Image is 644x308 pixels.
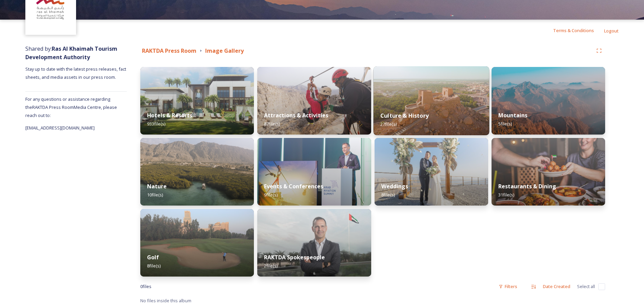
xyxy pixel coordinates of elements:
[147,263,161,269] span: 8 file(s)
[25,125,95,131] span: [EMAIL_ADDRESS][DOMAIN_NAME]
[257,209,371,277] img: c31c8ceb-515d-4687-9f3e-56b1a242d210.jpg
[264,254,325,261] strong: RAKTDA Spokespeople
[140,298,191,304] span: No files inside this album
[381,183,408,190] strong: Weddings
[25,66,127,80] span: Stay up to date with the latest press releases, fact sheets, and media assets in our press room.
[375,138,488,206] img: c1cbaa8e-154c-4d4f-9379-c8e58e1c7ae4.jpg
[264,112,328,119] strong: Attractions & Activities
[498,121,512,127] span: 5 file(s)
[498,183,556,190] strong: Restaurants & Dining
[492,67,605,135] img: f4b44afd-84a5-42f8-a796-2dedbf2b50eb.jpg
[140,209,254,277] img: f466d538-3deb-466c-bcc7-2195f0191b25.jpg
[553,26,604,34] a: Terms & Conditions
[25,45,117,61] span: Shared by:
[540,280,574,293] div: Date Created
[577,283,595,290] span: Select all
[25,96,117,118] span: For any questions or assistance regarding the RAKTDA Press Room Media Centre, please reach out to:
[147,254,159,261] strong: Golf
[604,28,619,34] span: Logout
[495,280,521,293] div: Filters
[264,121,280,127] span: 87 file(s)
[147,192,163,198] span: 10 file(s)
[498,192,514,198] span: 31 file(s)
[147,112,192,119] strong: Hotels & Resorts
[147,183,167,190] strong: Nature
[380,112,429,119] strong: Culture & History
[140,67,254,135] img: a622eb85-593b-49ea-86a1-be0a248398a8.jpg
[257,138,371,206] img: 43bc6a4b-b786-4d98-b8e1-b86026dad6a6.jpg
[492,138,605,206] img: d36d2355-c23c-4ad7-81c7-64b1c23550e0.jpg
[498,112,527,119] strong: Mountains
[553,27,594,33] span: Terms & Conditions
[381,192,395,198] span: 8 file(s)
[264,183,323,190] strong: Events & Conferences
[380,121,397,127] span: 27 file(s)
[140,283,151,290] span: 0 file s
[205,47,244,54] strong: Image Gallery
[257,67,371,135] img: 6b2c4cc9-34ae-45d0-992d-9f5eeab804f7.jpg
[264,263,278,269] span: 2 file(s)
[25,45,117,61] strong: Ras Al Khaimah Tourism Development Authority
[264,192,278,198] span: 9 file(s)
[142,47,196,54] strong: RAKTDA Press Room
[147,121,165,127] span: 933 file(s)
[373,66,489,135] img: 45dfe8e7-8c4f-48e3-b92b-9b2a14aeffa1.jpg
[140,138,254,206] img: f0db2a41-4a96-4f71-8a17-3ff40b09c344.jpg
